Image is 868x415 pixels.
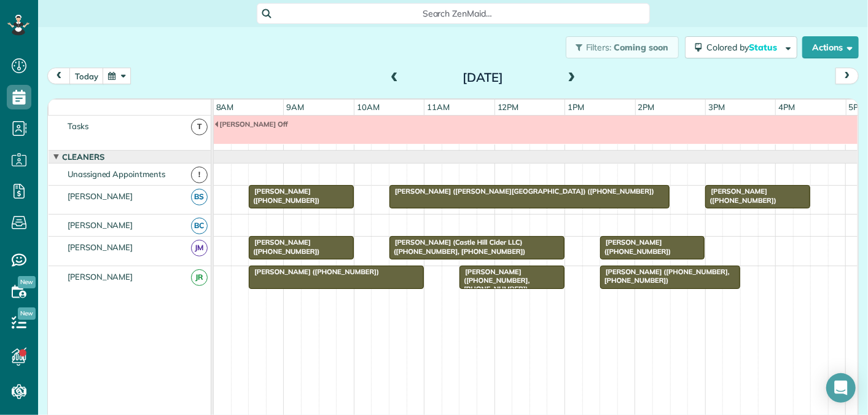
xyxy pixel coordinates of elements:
[214,102,237,112] span: 8am
[565,102,587,112] span: 1pm
[495,102,522,112] span: 12pm
[706,102,727,112] span: 3pm
[636,102,657,112] span: 2pm
[191,189,208,205] span: BS
[389,238,526,255] span: [PERSON_NAME] (Castle Hill Cider LLC) ([PHONE_NUMBER], [PHONE_NUMBER])
[65,169,168,179] span: Unassigned Appointments
[65,220,136,230] span: [PERSON_NAME]
[846,102,868,112] span: 5pm
[18,276,36,288] span: New
[705,187,776,204] span: [PERSON_NAME] ([PHONE_NUMBER])
[424,102,452,112] span: 11am
[835,68,859,84] button: next
[65,272,136,282] span: [PERSON_NAME]
[389,187,655,196] span: [PERSON_NAME] ([PERSON_NAME][GEOGRAPHIC_DATA]) ([PHONE_NUMBER])
[191,218,208,234] span: BC
[60,152,107,162] span: Cleaners
[354,102,382,112] span: 10am
[284,102,307,112] span: 9am
[459,267,530,294] span: [PERSON_NAME] ([PHONE_NUMBER], [PHONE_NUMBER])
[191,167,208,183] span: !
[685,36,797,58] button: Colored byStatus
[614,42,669,53] span: Coming soon
[248,187,320,204] span: [PERSON_NAME] ([PHONE_NUMBER])
[776,102,797,112] span: 4pm
[706,42,781,53] span: Colored by
[65,191,136,201] span: [PERSON_NAME]
[826,373,856,403] div: Open Intercom Messenger
[586,42,612,53] span: Filters:
[600,238,671,255] span: [PERSON_NAME] ([PHONE_NUMBER])
[248,267,380,276] span: [PERSON_NAME] ([PHONE_NUMBER])
[65,242,136,252] span: [PERSON_NAME]
[191,119,208,135] span: T
[248,238,320,255] span: [PERSON_NAME] ([PHONE_NUMBER])
[214,120,289,128] span: [PERSON_NAME] Off
[191,269,208,286] span: JR
[191,240,208,256] span: JM
[749,42,779,53] span: Status
[69,68,104,84] button: today
[600,267,730,285] span: [PERSON_NAME] ([PHONE_NUMBER], [PHONE_NUMBER])
[406,71,560,84] h2: [DATE]
[18,307,36,320] span: New
[802,36,859,58] button: Actions
[47,68,71,84] button: prev
[65,121,91,131] span: Tasks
